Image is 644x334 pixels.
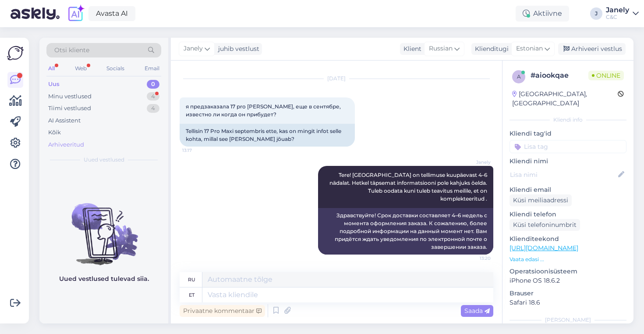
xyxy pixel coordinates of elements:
[606,7,639,21] a: JanelyC&C
[458,159,491,165] span: Janely
[39,187,168,266] img: No chats
[510,157,626,166] p: Kliendi nimi
[73,63,88,74] div: Web
[48,140,84,149] div: Arhiveeritud
[48,92,92,101] div: Minu vestlused
[180,75,493,83] div: [DATE]
[180,124,355,147] div: Tellisin 17 Pro Maxi septembris ette, kas on mingit infot selle kohta, millal see [PERSON_NAME] j...
[188,272,195,287] div: ru
[147,80,159,89] div: 0
[588,71,624,80] span: Online
[318,208,493,255] div: Здравствуйте! Срок доставки составляет 4–6 недель с момента оформления заказа. К сожалению, более...
[189,287,195,302] div: et
[510,255,626,263] p: Vaata edasi ...
[46,63,57,74] div: All
[510,185,626,194] p: Kliendi email
[59,274,149,284] p: Uued vestlused tulevad siia.
[182,147,215,154] span: 13:17
[54,46,89,55] span: Otsi kliente
[48,104,91,113] div: Tiimi vestlused
[88,6,135,21] a: Avasta AI
[510,316,626,324] div: [PERSON_NAME]
[510,170,616,180] input: Lisa nimi
[7,45,24,61] img: Askly Logo
[510,140,626,153] input: Lisa tag
[510,219,580,231] div: Küsi telefoninumbrit
[180,305,265,317] div: Privaatne kommentaar
[510,210,626,219] p: Kliendi telefon
[400,44,421,54] div: Klient
[329,172,488,202] span: Tere! [GEOGRAPHIC_DATA] on tellimuse kuupäevast 4-6 nädalat. Hetkel täpsemat informatsiooni pole ...
[512,90,618,108] div: [GEOGRAPHIC_DATA], [GEOGRAPHIC_DATA]
[143,63,161,74] div: Email
[215,44,259,54] div: juhib vestlust
[510,298,626,307] p: Safari 18.6
[510,276,626,285] p: iPhone OS 18.6.2
[84,156,124,164] span: Uued vestlused
[48,128,61,137] div: Kõik
[510,194,572,206] div: Küsi meiliaadressi
[429,44,453,54] span: Russian
[510,234,626,244] p: Klienditeekond
[510,129,626,138] p: Kliendi tag'id
[147,104,159,113] div: 4
[48,80,60,89] div: Uus
[516,6,569,22] div: Aktiivne
[517,73,521,80] span: a
[464,307,490,315] span: Saada
[606,14,629,21] div: C&C
[510,244,578,252] a: [URL][DOMAIN_NAME]
[105,63,126,74] div: Socials
[510,267,626,276] p: Operatsioonisüsteem
[471,44,509,54] div: Klienditugi
[606,7,629,14] div: Janely
[147,92,159,101] div: 4
[558,43,626,55] div: Arhiveeri vestlus
[186,103,342,118] span: я предзаказала 17 pro [PERSON_NAME], еще в сентябре, известно ли когда он прибудет?
[516,44,543,54] span: Estonian
[531,70,588,81] div: # aiookqae
[590,7,602,20] div: J
[67,4,85,23] img: explore-ai
[184,44,203,54] span: Janely
[458,255,491,262] span: 13:20
[510,289,626,298] p: Brauser
[48,116,81,125] div: AI Assistent
[510,116,626,124] div: Kliendi info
